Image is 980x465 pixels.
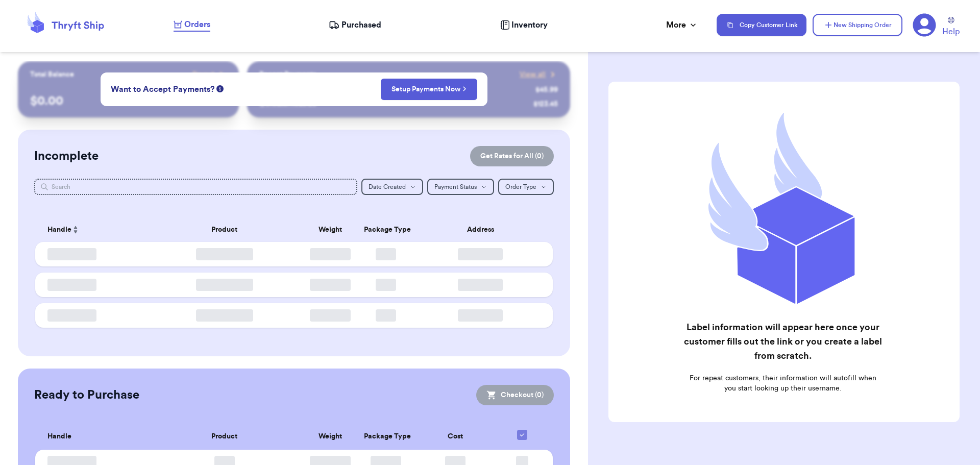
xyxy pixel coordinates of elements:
[666,19,698,31] div: More
[192,69,227,80] a: Payout
[434,184,477,190] span: Payment Status
[520,69,558,80] a: View all
[717,14,806,36] button: Copy Customer Link
[34,148,99,164] h2: Incomplete
[30,69,74,80] p: Total Balance
[146,424,303,450] th: Product
[358,217,413,242] th: Package Type
[942,26,960,38] span: Help
[302,217,358,242] th: Weight
[30,93,227,109] p: $ 0.00
[683,320,883,363] h2: Label information will appear here once your customer fills out the link or you create a label fr...
[391,84,467,94] a: Setup Payments Now
[520,69,546,80] span: View all
[683,373,883,394] p: For repeat customers, their information will autofill when you start looking up their username.
[476,385,554,405] button: Checkout (0)
[535,85,558,95] div: $ 45.99
[361,179,423,195] button: Date Created
[47,431,71,442] span: Handle
[184,18,210,31] span: Orders
[259,69,316,80] p: Recent Payments
[427,179,494,195] button: Payment Status
[47,225,71,235] span: Handle
[381,79,477,100] button: Setup Payments Now
[533,99,558,109] div: $ 123.45
[369,184,406,190] span: Date Created
[71,224,80,236] button: Sort ascending
[341,19,381,31] span: Purchased
[470,146,554,166] button: Get Rates for All (0)
[813,14,902,36] button: New Shipping Order
[329,19,381,31] a: Purchased
[500,19,548,31] a: Inventory
[302,424,358,450] th: Weight
[511,19,548,31] span: Inventory
[414,217,553,242] th: Address
[192,69,214,80] span: Payout
[34,179,358,195] input: Search
[358,424,413,450] th: Package Type
[34,387,139,403] h2: Ready to Purchase
[111,83,214,95] span: Want to Accept Payments?
[505,184,536,190] span: Order Type
[498,179,554,195] button: Order Type
[174,18,210,32] a: Orders
[146,217,303,242] th: Product
[942,17,960,38] a: Help
[414,424,498,450] th: Cost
